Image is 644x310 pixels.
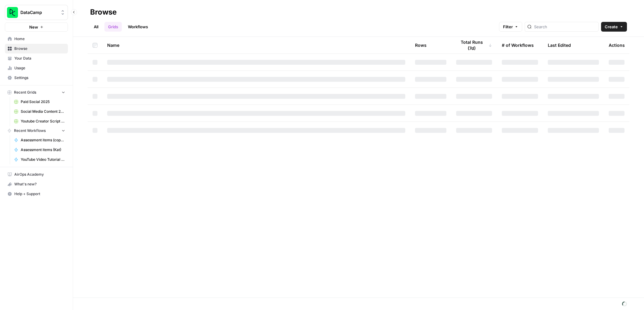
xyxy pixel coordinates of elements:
span: AirOps Academy [14,172,65,177]
span: DataCamp [20,9,57,15]
span: YouTube Video Tutorial Title & Description Generator [21,157,65,162]
button: Create [601,22,627,32]
span: Browse [14,46,65,51]
a: AirOps Academy [5,170,68,179]
a: All [90,22,102,32]
span: Paid Social 2025 [21,99,65,105]
div: # of Workflows [502,37,534,53]
span: Assessment items (copy from Kat) [21,137,65,143]
a: Social Media Content 2025 [11,107,68,116]
span: Filter [503,24,513,30]
button: New [5,22,68,32]
a: Grids [104,22,122,32]
a: Usage [5,63,68,73]
img: DataCamp Logo [7,7,18,18]
span: Help + Support [14,191,65,197]
input: Search [534,24,596,30]
span: Home [14,36,65,42]
a: YouTube Video Tutorial Title & Description Generator [11,155,68,164]
div: Rows [415,37,427,53]
span: Your Data [14,56,65,61]
a: Paid Social 2025 [11,97,68,107]
span: Assessment items (Kat) [21,147,65,153]
a: Settings [5,73,68,83]
span: Settings [14,75,65,81]
button: Workspace: DataCamp [5,5,68,20]
div: Total Runs (7d) [456,37,492,53]
a: Workflows [124,22,152,32]
button: Filter [499,22,522,32]
span: Recent Grids [14,90,36,95]
div: Last Edited [548,37,571,53]
span: Youtube Creator Script Optimisations [21,119,65,124]
button: What's new? [5,179,68,189]
a: Your Data [5,53,68,63]
span: Usage [14,65,65,71]
div: What's new? [5,180,68,189]
span: New [29,24,38,30]
a: Youtube Creator Script Optimisations [11,116,68,126]
a: Assessment items (Kat) [11,145,68,155]
div: Name [107,37,405,53]
a: Assessment items (copy from Kat) [11,135,68,145]
span: Social Media Content 2025 [21,109,65,114]
a: Home [5,34,68,44]
span: Create [605,24,618,30]
span: Recent Workflows [14,128,46,133]
button: Recent Workflows [5,126,68,135]
div: Browse [90,7,117,17]
a: Browse [5,44,68,53]
button: Help + Support [5,189,68,199]
button: Recent Grids [5,88,68,97]
div: Actions [609,37,625,53]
